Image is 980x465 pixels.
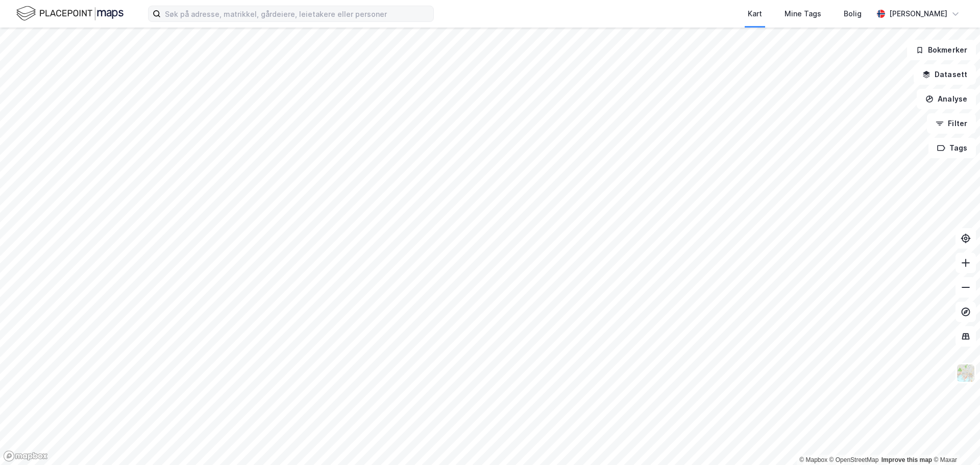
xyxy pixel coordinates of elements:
img: logo.f888ab2527a4732fd821a326f86c7f29.svg [16,5,124,22]
div: Kart [748,8,762,20]
div: Mine Tags [785,8,821,20]
iframe: Chat Widget [929,416,980,465]
input: Søk på adresse, matrikkel, gårdeiere, leietakere eller personer [161,6,433,21]
div: [PERSON_NAME] [889,8,947,20]
div: Bolig [844,8,862,20]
